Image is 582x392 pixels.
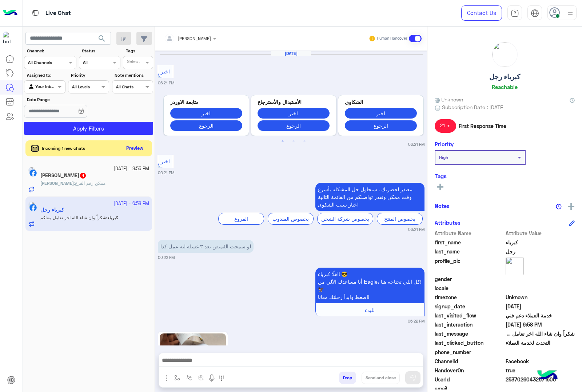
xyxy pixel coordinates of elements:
span: last_visited_flow [435,312,504,319]
span: Subscription Date : [DATE] [442,103,505,111]
button: اختر [258,108,330,119]
span: رجل [506,248,575,255]
a: tab [507,5,522,21]
span: locale [435,284,504,292]
span: 25370260432571505 [506,376,575,383]
button: Apply Filters [24,122,153,135]
span: 2025-10-12T15:21:16.937Z [506,303,575,310]
img: picture [506,257,524,275]
button: create order [195,372,207,384]
p: الشكاوى [345,98,417,106]
h5: كبرياء رجل [489,73,520,81]
button: Drop [339,372,356,384]
label: Priority [71,72,108,79]
button: اختر [170,108,242,119]
span: [PERSON_NAME] [40,180,74,186]
img: Trigger scenario [186,375,192,381]
span: last_interaction [435,321,504,328]
span: Unknown [435,96,463,103]
img: hulul-logo.png [535,363,560,388]
div: Select [126,58,140,67]
small: 06:22 PM [408,318,424,324]
div: بخصوص شركة الشحن [317,213,373,225]
button: الرجوع [170,120,242,131]
b: : [40,180,75,186]
span: للبدء [365,307,375,313]
small: Human Handover [377,36,407,41]
a: Contact Us [461,5,502,21]
h6: Notes [435,203,450,209]
img: send voice note [207,374,216,383]
button: اختر [345,108,417,119]
span: Attribute Name [435,229,504,237]
h6: [DATE] [271,51,311,56]
p: 12/10/2025, 6:22 PM [315,268,424,303]
span: التحدث لخدمة العملاء [506,339,575,347]
img: send message [409,374,416,381]
div: بخصوص المندوب [268,213,314,225]
h6: Reachable [492,84,518,90]
span: UserId [435,376,504,383]
span: last_message [435,330,504,337]
span: كبرياء [506,239,575,246]
span: profile_pic [435,257,504,274]
button: select flow [171,372,183,384]
h6: Attributes [435,219,461,226]
img: notes [556,204,562,209]
button: 3 of 2 [301,138,308,145]
b: High [439,155,448,160]
h6: Tags [435,173,575,179]
button: 2 of 2 [290,138,297,145]
span: 0 [506,357,575,365]
img: profile [566,9,575,18]
label: Status [82,48,119,54]
span: ChannelId [435,357,504,365]
img: make a call [219,375,224,381]
span: ممكن رقم الفرع [75,180,105,186]
span: 1 [80,173,86,179]
span: last_name [435,248,504,255]
h6: Priority [435,141,454,147]
button: Send and close [362,372,400,384]
span: signup_date [435,303,504,310]
button: search [93,32,111,48]
span: null [506,284,575,292]
p: متابعة الاوردر [170,98,242,106]
span: first_name [435,239,504,246]
span: HandoverOn [435,367,504,374]
span: First Response Time [459,122,506,130]
button: الرجوع [345,120,417,131]
span: timezone [435,293,504,301]
span: gender [435,275,504,283]
small: 06:22 PM [158,255,175,260]
span: Incoming 1 new chats [42,145,85,152]
img: Logo [3,5,17,21]
div: الفروع [218,213,264,225]
img: picture [28,167,35,173]
span: 21 m [435,119,456,132]
span: null [506,275,575,283]
img: send attachment [162,374,171,383]
img: create order [198,375,204,381]
p: 12/10/2025, 6:21 PM [315,183,424,211]
small: 06:21 PM [158,170,174,176]
span: شكراً وان شاء الله اخر تعامل معاكم [506,330,575,337]
img: 713415422032625 [3,32,16,45]
small: 06:21 PM [158,80,174,86]
img: picture [493,42,517,67]
small: 06:21 PM [408,227,424,232]
h5: Mina Gerges [40,172,87,179]
button: 1 of 2 [279,138,286,145]
img: tab [31,8,40,17]
small: [DATE] - 8:55 PM [114,165,149,172]
label: Channel: [27,48,76,54]
img: select flow [174,375,180,381]
span: phone_number [435,348,504,356]
label: Assigned to: [27,72,64,79]
label: Tags [126,48,152,54]
img: add [568,203,574,210]
img: tab [531,9,539,17]
p: 12/10/2025, 6:22 PM [158,240,254,253]
button: Preview [123,143,147,154]
span: 2025-10-12T15:58:13.608Z [506,321,575,328]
